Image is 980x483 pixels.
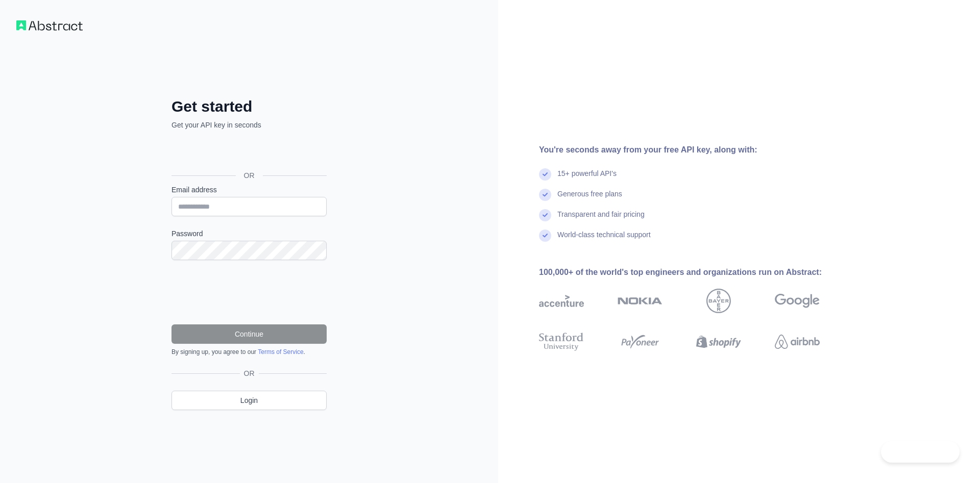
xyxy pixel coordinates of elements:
[539,189,551,201] img: check mark
[557,209,645,230] div: Transparent and fair pricing
[171,120,327,130] p: Get your API key in seconds
[539,168,551,181] img: check mark
[539,230,551,242] img: check mark
[171,141,325,164] div: Se connecter avec Google. S'ouvre dans un nouvel onglet.
[236,170,263,181] span: OR
[16,20,83,31] img: Workflow
[775,331,820,353] img: airbnb
[618,289,663,313] img: nokia
[258,348,303,355] a: Terms of Service
[539,331,584,353] img: stanford university
[557,168,617,189] div: 15+ powerful API's
[539,144,852,156] div: You're seconds away from your free API key, along with:
[171,185,327,195] label: Email address
[881,441,960,463] iframe: Toggle Customer Support
[539,266,852,278] div: 100,000+ of the world's top engineers and organizations run on Abstract:
[171,391,327,410] a: Login
[171,228,327,239] label: Password
[618,331,663,353] img: payoneer
[166,141,330,164] iframe: Bouton "Se connecter avec Google"
[706,289,731,313] img: bayer
[696,331,741,353] img: shopify
[171,97,327,116] h2: Get started
[171,348,327,356] div: By signing up, you agree to our .
[557,189,622,209] div: Generous free plans
[171,272,327,312] iframe: reCAPTCHA
[539,209,551,221] img: check mark
[775,289,820,313] img: google
[240,368,259,378] span: OR
[539,289,584,313] img: accenture
[557,230,651,250] div: World-class technical support
[171,324,327,344] button: Continue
